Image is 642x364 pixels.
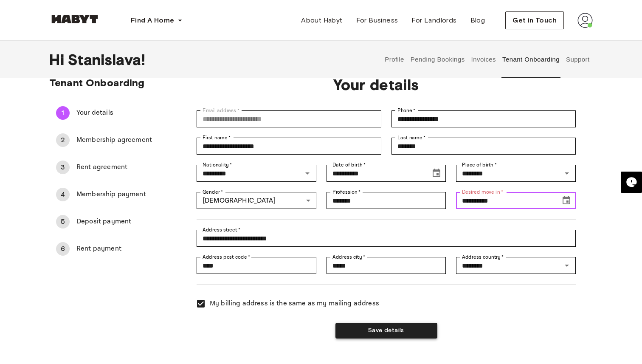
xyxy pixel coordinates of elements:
[76,162,152,172] span: Rent agreement
[203,134,231,141] label: First name
[397,134,426,141] label: Last name
[335,323,437,339] button: Save details
[49,184,159,205] div: 4Membership payment
[197,110,381,127] div: Email address
[203,226,241,234] label: Address street
[49,51,68,68] span: Hi
[391,138,576,155] div: Last name
[349,12,405,29] a: For Business
[49,130,159,150] div: 2Membership agreement
[76,189,152,200] span: Membership payment
[382,41,593,78] div: user profile tabs
[76,244,152,254] span: Rent payment
[197,230,576,247] div: Address street
[411,15,456,25] span: For Landlords
[565,41,591,78] button: Support
[464,12,492,29] a: Blog
[327,257,446,274] div: Address city
[186,76,566,93] span: Your details
[332,161,366,169] label: Date of birth
[210,299,379,309] span: My billing address is the same as my mailing address
[49,15,100,23] img: Habyt
[512,15,557,25] span: Get in Touch
[76,108,152,118] span: Your details
[558,192,575,209] button: Choose date, selected date is Nov 4, 1902
[68,51,145,68] span: Stanislava !
[405,12,463,29] a: For Landlords
[49,239,159,259] div: 6Rent payment
[470,41,497,78] button: Invoices
[49,212,159,232] div: 5Deposit payment
[397,107,416,114] label: Phone
[124,12,189,29] button: Find A Home
[49,103,159,123] div: 1Your details
[294,12,349,29] a: About Habyt
[409,41,466,78] button: Pending Bookings
[197,192,316,209] div: [DEMOGRAPHIC_DATA]
[501,41,561,78] button: Tenant Onboarding
[327,192,446,209] div: Profession
[56,133,70,147] div: 2
[462,161,497,169] label: Place of birth
[203,107,239,114] label: Email address
[384,41,405,78] button: Profile
[462,253,504,261] label: Address country
[56,188,70,201] div: 4
[505,11,564,29] button: Get in Touch
[561,167,573,179] button: Open
[56,242,70,256] div: 6
[131,15,174,25] span: Find A Home
[203,188,223,196] label: Gender
[197,138,381,155] div: First name
[49,76,145,89] span: Tenant Onboarding
[332,253,365,261] label: Address city
[301,167,313,179] button: Open
[462,188,503,196] label: Desired move in
[56,215,70,229] div: 5
[76,135,152,145] span: Membership agreement
[203,161,232,169] label: Nationality
[76,217,152,227] span: Deposit payment
[301,15,342,25] span: About Habyt
[356,15,398,25] span: For Business
[577,13,593,28] img: avatar
[56,161,70,174] div: 3
[49,157,159,178] div: 3Rent agreement
[561,260,573,271] button: Open
[470,15,485,25] span: Blog
[203,253,250,261] label: Address post code
[197,257,316,274] div: Address post code
[428,165,445,182] button: Choose date, selected date is Mar 21, 2002
[56,106,70,120] div: 1
[391,110,576,127] div: Phone
[332,188,361,196] label: Profession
